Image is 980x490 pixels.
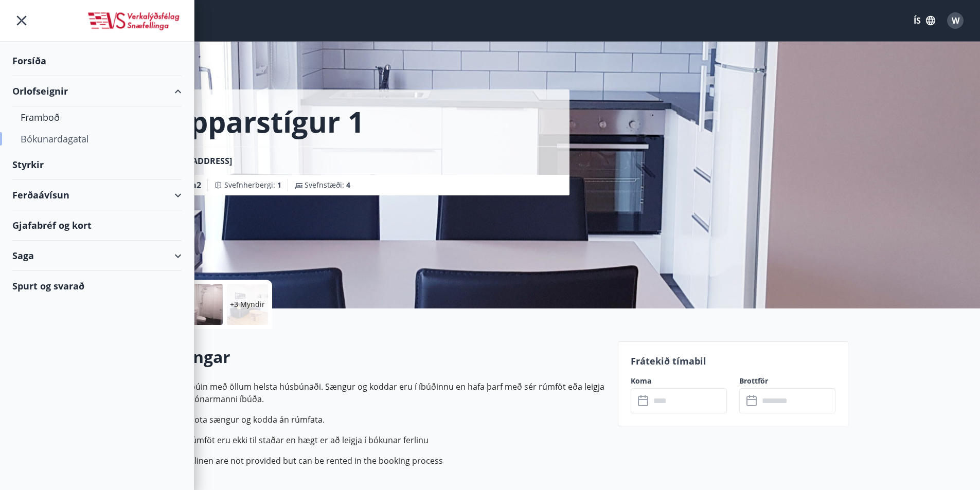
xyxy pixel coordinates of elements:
span: 1 [277,180,281,190]
div: Ferðaávísun [12,180,182,210]
h1: Klapparstígur 1 [145,102,364,141]
div: Saga [12,241,182,271]
span: W [952,15,959,26]
div: Framboð [21,106,173,128]
p: Towels and bed linen are not provided but can be rented in the booking process [132,455,605,467]
h2: Upplýsingar [132,346,605,368]
button: ÍS [908,11,941,30]
span: Svefnstæði : [305,180,350,190]
p: Íbúðin er vel útbúin með öllum helsta húsbúnaði. Sængur og koddar eru í íbúðinnu en hafa þarf með... [132,380,605,405]
p: Frátekið tímabil [631,354,835,368]
div: Forsíða [12,46,182,76]
div: Spurt og svarað [12,271,182,301]
img: union_logo [86,11,182,32]
button: menu [12,11,31,30]
p: +3 Myndir [230,299,265,310]
span: Svefnherbergi : [224,180,281,190]
div: Gjafabréf og kort [12,210,182,241]
p: Handklæði og rúmföt eru ekki til staðar en hægt er að leigja í bókunar ferlinu [132,434,605,446]
label: Brottför [739,376,835,386]
label: Koma [631,376,727,386]
p: Óheimilt er að nota sængur og kodda án rúmfata. [132,413,605,426]
div: Bókunardagatal [21,128,173,150]
button: W [943,8,968,33]
span: 4 [346,180,350,190]
div: Styrkir [12,150,182,180]
div: Orlofseignir [12,76,182,106]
